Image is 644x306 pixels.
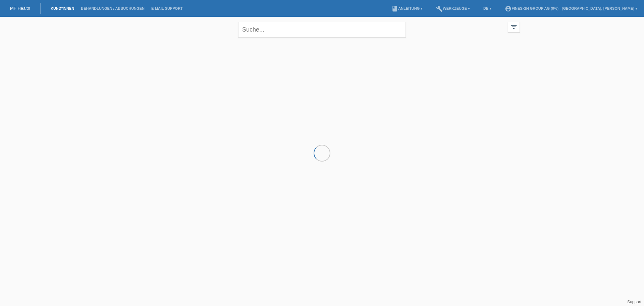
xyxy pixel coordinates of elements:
[47,6,77,10] a: Kund*innen
[510,23,518,31] i: filter_list
[388,6,426,10] a: bookAnleitung ▾
[10,6,30,11] a: MF Health
[77,6,148,10] a: Behandlungen / Abbuchungen
[505,5,512,12] i: account_circle
[238,22,406,38] input: Suche...
[627,300,641,304] a: Support
[148,6,186,10] a: E-Mail Support
[480,6,495,10] a: DE ▾
[501,6,641,10] a: account_circleFineSkin Group AG (0%) - [GEOGRAPHIC_DATA], [PERSON_NAME] ▾
[433,6,473,10] a: buildWerkzeuge ▾
[391,5,398,12] i: book
[436,5,443,12] i: build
